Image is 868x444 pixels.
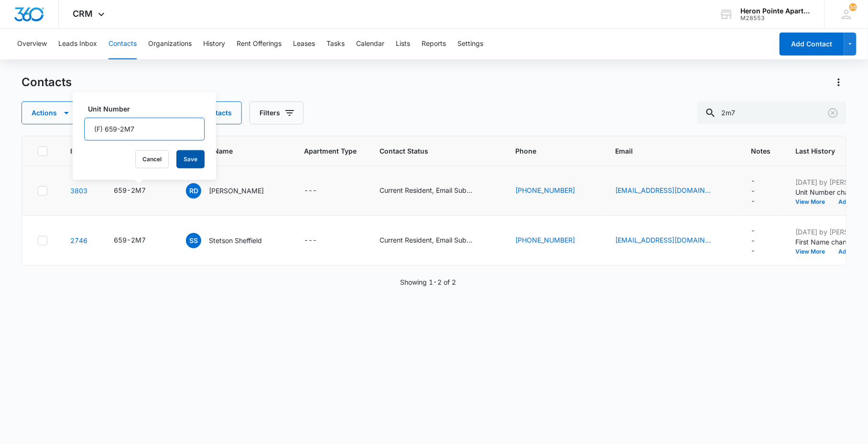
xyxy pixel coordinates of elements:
div: Email - stetson1993@gmail.com - Select to Edit Field [615,235,728,246]
button: Actions [22,101,80,124]
button: Overview [17,29,47,59]
span: Contact Name [186,146,267,156]
button: View More [795,249,832,255]
span: Email [615,146,714,156]
div: Contact Name - Roxana Dominguez - Select to Edit Field [186,183,281,199]
div: Apartment Type - - Select to Edit Field [304,235,334,246]
a: [EMAIL_ADDRESS][DOMAIN_NAME] [615,235,711,245]
button: Cancel [135,150,169,168]
label: Unit Number [88,104,208,114]
button: Add Contact [780,33,844,55]
div: Contact Status - Current Resident, Email Subscriber - Select to Edit Field [380,185,492,197]
div: account name [741,7,811,15]
button: View More [795,199,832,205]
a: [PHONE_NUMBER] [515,185,575,195]
div: Phone - (801) 564-0246 - Select to Edit Field [515,235,592,246]
button: Leases [293,29,315,59]
button: Calendar [356,29,384,59]
button: Lists [396,29,410,59]
button: Save [176,150,205,168]
div: notifications count [849,3,857,11]
a: Navigate to contact details page for Stetson Sheffield [70,236,87,244]
div: Apartment Type - - Select to Edit Field [304,185,334,197]
button: Organizations [148,29,192,59]
input: Unit Number [84,118,205,141]
span: Notes [751,146,772,156]
div: Unit Number - 659-2M7 - Select to Edit Field [114,235,163,246]
button: Contacts [108,29,137,59]
button: History [203,29,225,59]
h1: Contacts [22,75,72,89]
button: Actions [831,75,846,90]
a: [EMAIL_ADDRESS][DOMAIN_NAME] [615,185,711,195]
span: ID [70,146,77,156]
div: Current Resident, Email Subscriber [380,185,475,195]
div: Notes - - Select to Edit Field [751,225,772,255]
button: Tasks [326,29,345,59]
a: Navigate to contact details page for Roxana Dominguez [70,187,87,195]
button: Reports [422,29,446,59]
span: Phone [515,146,578,156]
div: --- [751,176,755,206]
p: [PERSON_NAME] [209,186,264,196]
button: Rent Offerings [237,29,282,59]
div: --- [304,185,317,197]
div: 659-2M7 [114,185,146,195]
div: Unit Number - 659-2M7 - Select to Edit Field [114,185,163,197]
p: Showing 1-2 of 2 [401,277,456,287]
div: Email - rdomin12@gmail.com - Select to Edit Field [615,185,728,197]
button: Filters [250,101,304,124]
div: Phone - (720) 964-6061 - Select to Edit Field [515,185,592,197]
input: Search Contacts [697,101,846,124]
button: Leads Inbox [58,29,97,59]
span: Contact Status [380,146,478,156]
div: Contact Name - Stetson Sheffield - Select to Edit Field [186,233,279,248]
span: SS [186,233,201,248]
p: Stetson Sheffield [209,235,262,245]
span: CRM [73,9,93,19]
span: 55 [849,3,857,11]
button: Settings [457,29,483,59]
div: 659-2M7 [114,235,146,245]
div: Current Resident, Email Subscriber [380,235,475,245]
span: Apartment Type [304,146,357,156]
a: [PHONE_NUMBER] [515,235,575,245]
div: account id [741,15,811,22]
div: Notes - - Select to Edit Field [751,176,772,206]
span: RD [186,183,201,199]
button: Clear [825,105,841,121]
div: Contact Status - Current Resident, Email Subscriber - Select to Edit Field [380,235,492,246]
div: --- [751,225,755,255]
div: --- [304,235,317,246]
